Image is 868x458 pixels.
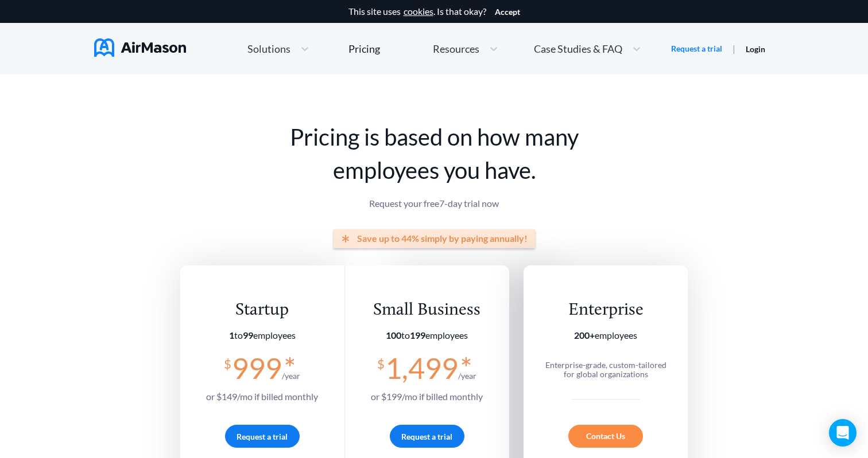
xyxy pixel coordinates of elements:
img: AirMason Logo [94,38,186,57]
b: 200+ [574,330,595,340]
span: Enterprise-grade, custom-tailored for global organizations [545,360,666,379]
b: 99 [243,330,253,340]
span: 1,499 [385,351,458,385]
button: Request a trial [225,425,300,448]
button: Accept cookies [495,7,520,17]
a: Login [746,44,765,54]
p: Request your free 7 -day trial now [180,198,688,209]
section: employees [206,330,318,340]
h1: Pricing is based on how many employees you have. [180,120,688,187]
span: or $ 199 /mo if billed monthly [371,391,483,402]
div: Pricing [348,44,380,54]
span: $ [377,352,385,371]
span: Solutions [247,44,290,54]
span: 999 [232,351,282,385]
div: Enterprise [540,300,672,321]
a: cookies [404,6,433,17]
section: employees [540,330,672,340]
span: Resources [433,44,479,54]
b: 100 [386,330,401,340]
button: Request a trial [390,425,464,448]
div: Startup [206,300,318,321]
a: Request a trial [671,43,722,54]
span: to [229,330,253,340]
span: $ [224,352,231,371]
span: | [733,43,735,54]
span: to [386,330,425,340]
span: Save up to 44% simply by paying annually! [357,233,528,244]
b: 1 [229,330,234,340]
div: Small Business [371,300,483,321]
section: employees [371,330,483,340]
div: Open Intercom Messenger [829,419,857,447]
b: 199 [410,330,425,340]
a: Pricing [348,38,380,59]
div: Contact Us [568,425,643,448]
span: Case Studies & FAQ [534,44,622,54]
span: or $ 149 /mo if billed monthly [206,391,318,402]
